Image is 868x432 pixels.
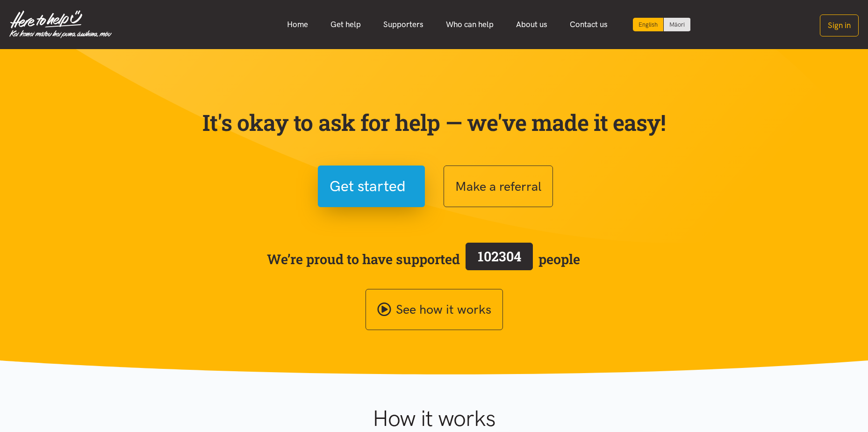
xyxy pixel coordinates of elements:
[276,14,319,35] a: Home
[633,18,664,31] div: Current language
[372,14,435,35] a: Supporters
[460,241,538,277] a: 102304
[318,166,425,207] button: Get started
[633,18,691,31] div: Language toggle
[505,14,559,35] a: About us
[267,241,580,277] span: We’re proud to have supported people
[319,14,372,35] a: Get help
[330,174,406,198] span: Get started
[478,247,521,265] span: 102304
[444,166,553,207] button: Make a referral
[820,14,859,36] button: Sign in
[559,14,619,35] a: Contact us
[281,405,587,432] h1: How it works
[201,109,668,136] p: It's okay to ask for help — we've made it easy!
[664,18,690,31] a: Switch to Te Reo Māori
[435,14,505,35] a: Who can help
[366,289,503,331] a: See how it works
[9,10,112,38] img: Home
